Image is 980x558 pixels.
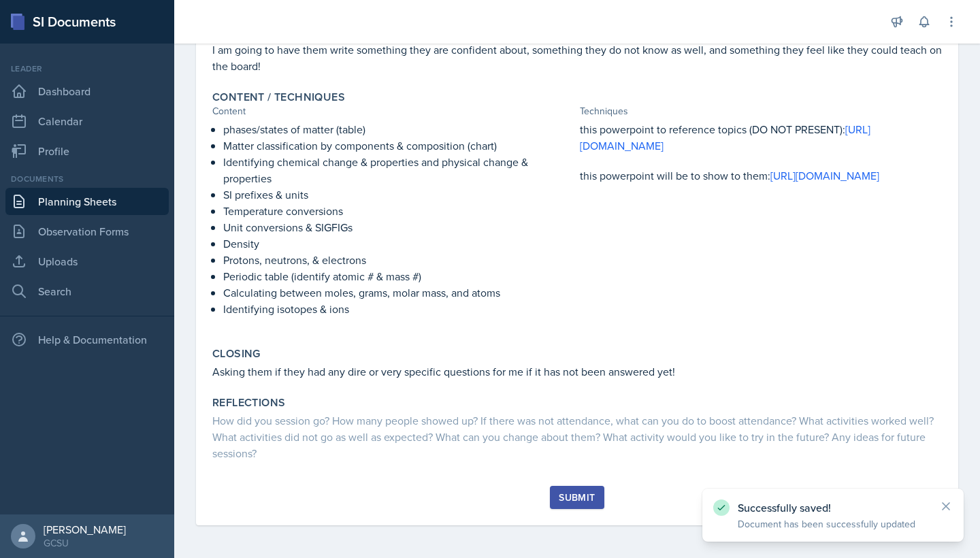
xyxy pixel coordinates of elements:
p: Identifying chemical change & properties and physical change & properties [223,154,574,186]
div: Documents [5,173,169,185]
div: Submit [559,492,595,503]
p: Successfully saved! [738,501,928,514]
p: Document has been successfully updated [738,517,928,531]
div: [PERSON_NAME] [44,523,126,536]
div: Content [212,104,574,118]
p: Unit conversions & SIGFIGs [223,219,574,235]
label: Reflections [212,396,285,410]
a: [URL][DOMAIN_NAME] [770,168,879,183]
p: Density [223,235,574,252]
a: Observation Forms [5,218,169,245]
p: phases/states of matter (table) [223,121,574,137]
a: Uploads [5,248,169,275]
button: Submit [550,486,604,509]
p: SI prefixes & units [223,186,574,203]
p: this powerpoint to reference topics (DO NOT PRESENT): [580,121,942,154]
p: this powerpoint will be to show to them: [580,167,942,184]
a: Planning Sheets [5,188,169,215]
div: GCSU [44,536,126,550]
p: Matter classification by components & composition (chart) [223,137,574,154]
a: Calendar [5,108,169,135]
p: Temperature conversions [223,203,574,219]
label: Closing [212,347,261,361]
p: Protons, neutrons, & electrons [223,252,574,268]
p: I am going to have them write something they are confident about, something they do not know as w... [212,42,942,74]
p: Periodic table (identify atomic # & mass #) [223,268,574,284]
a: Dashboard [5,78,169,105]
p: Calculating between moles, grams, molar mass, and atoms [223,284,574,301]
div: Leader [5,63,169,75]
p: Asking them if they had any dire or very specific questions for me if it has not been answered yet! [212,363,942,380]
a: Profile [5,137,169,165]
div: How did you session go? How many people showed up? If there was not attendance, what can you do t... [212,412,942,461]
div: Techniques [580,104,942,118]
label: Content / Techniques [212,91,345,104]
div: Help & Documentation [5,326,169,353]
a: Search [5,278,169,305]
p: Identifying isotopes & ions [223,301,574,317]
